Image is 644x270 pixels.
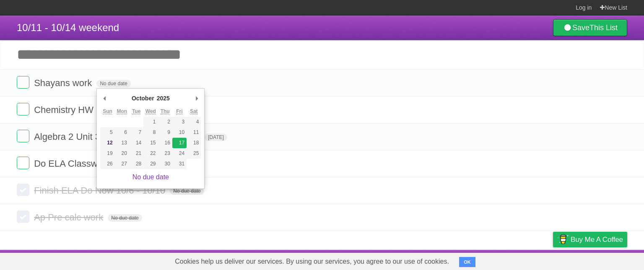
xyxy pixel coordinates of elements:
[172,138,187,148] button: 17
[129,138,143,148] button: 14
[166,253,457,270] span: Cookies help us deliver our services. By using our services, you agree to our use of cookies.
[100,92,109,105] button: Previous Month
[100,148,114,159] button: 19
[469,252,503,268] a: Developers
[115,159,129,169] button: 27
[143,148,158,159] button: 22
[34,185,167,196] span: Finish ELA Do Now 10/6 - 10/10
[158,127,172,138] button: 9
[441,252,459,268] a: About
[115,127,129,138] button: 6
[187,138,201,148] button: 18
[143,159,158,169] button: 29
[96,80,130,87] span: No due date
[103,108,112,115] abbr: Sunday
[17,183,29,196] label: Done
[574,252,627,268] a: Suggest a feature
[34,105,96,115] span: Chemistry HW
[170,187,204,195] span: No due date
[172,159,187,169] button: 31
[205,134,227,141] span: [DATE]
[17,76,29,89] label: Done
[17,103,29,115] label: Done
[553,232,627,247] a: Buy me a coffee
[172,117,187,127] button: 3
[108,214,142,222] span: No due date
[145,108,156,115] abbr: Wednesday
[100,127,114,138] button: 5
[115,138,129,148] button: 13
[459,257,475,267] button: OK
[34,131,202,142] span: Algebra 2 Unit 3 Work (At least half way)
[129,159,143,169] button: 28
[100,138,114,148] button: 12
[156,92,171,105] div: 2025
[161,108,170,115] abbr: Thursday
[190,108,198,115] abbr: Saturday
[17,157,29,169] label: Done
[129,127,143,138] button: 7
[589,24,618,32] b: This List
[117,108,127,115] abbr: Monday
[514,252,532,268] a: Terms
[34,212,105,223] span: Ap Pre calc work
[176,108,182,115] abbr: Friday
[34,158,177,169] span: Do ELA Classwork and Homework
[115,148,129,159] button: 20
[100,159,114,169] button: 26
[143,117,158,127] button: 1
[172,148,187,159] button: 24
[192,92,201,105] button: Next Month
[129,148,143,159] button: 21
[132,108,140,115] abbr: Tuesday
[158,148,172,159] button: 23
[158,138,172,148] button: 16
[17,22,119,33] span: 10/11 - 10/14 weekend
[17,130,29,142] label: Done
[34,78,94,88] span: Shayans work
[143,138,158,148] button: 15
[571,232,623,247] span: Buy me a coffee
[557,232,569,246] img: Buy me a coffee
[158,117,172,127] button: 2
[553,19,627,36] a: SaveThis List
[172,127,187,138] button: 10
[542,252,564,268] a: Privacy
[158,159,172,169] button: 30
[187,127,201,138] button: 11
[187,117,201,127] button: 4
[17,210,29,223] label: Done
[132,173,169,181] a: No due date
[130,92,156,105] div: October
[187,148,201,159] button: 25
[143,127,158,138] button: 8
